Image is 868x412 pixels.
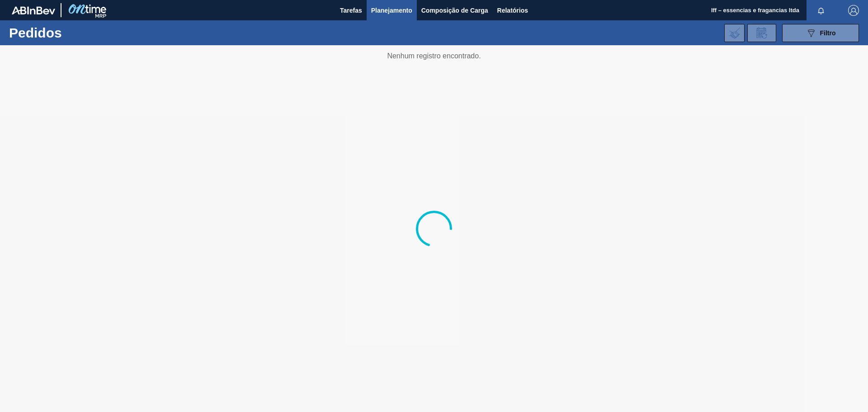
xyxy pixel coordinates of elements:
[820,29,836,37] span: Filtro
[9,28,144,38] h1: Pedidos
[807,4,835,17] button: Notificações
[724,24,745,42] div: Importar Negociações dos Pedidos
[848,5,859,16] img: Logout
[747,24,776,42] div: Solicitação de Revisão de Pedidos
[421,5,488,16] span: Composição de Carga
[782,24,859,42] button: Filtro
[340,5,362,16] span: Tarefas
[12,6,55,14] img: TNhmsLtSVTkK8tSr43FrP2fwEKptu5GPRR3wAAAABJRU5ErkJggg==
[497,5,528,16] span: Relatórios
[371,5,412,16] span: Planejamento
